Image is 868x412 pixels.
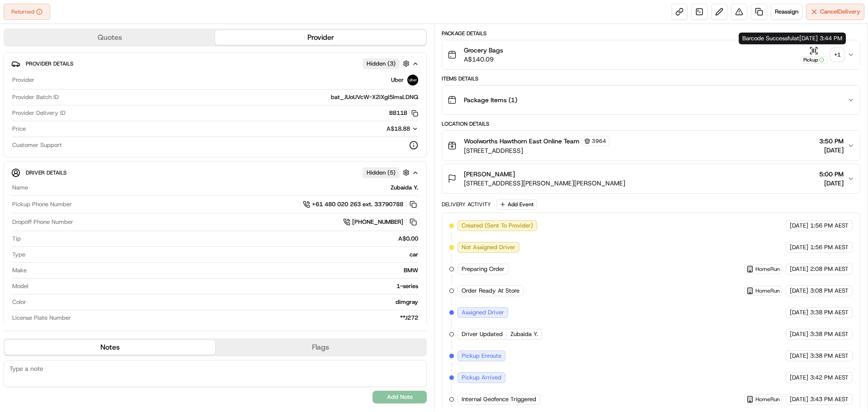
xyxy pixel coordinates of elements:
span: 2:08 PM AEST [810,265,849,273]
button: Start new chat [154,89,165,100]
span: Not Assigned Driver [462,243,515,251]
span: Provider Delivery ID [12,109,66,117]
span: [DATE] [819,179,844,188]
span: 3:38 PM AEST [810,352,849,360]
button: Flags [215,340,426,355]
span: Woolworths Hawthorn East Online Team [464,137,580,146]
span: Internal Geofence Triggered [462,395,536,403]
div: Items Details [442,75,860,82]
div: 📗 [9,132,16,139]
button: Grocery BagsA$140.09Pickup+1 [442,40,860,69]
a: [PHONE_NUMBER] [343,217,418,227]
span: +61 480 020 263 ext. 33790788 [312,200,403,208]
span: [DATE] [790,265,808,273]
span: Zubaida Y. [510,330,538,338]
span: Created (Sent To Provider) [462,222,533,230]
span: Package Items ( 1 ) [464,95,517,104]
span: A$18.88 [387,125,410,133]
span: Assigned Driver [462,308,504,317]
span: 1:56 PM AEST [810,243,849,251]
button: Provider DetailsHidden (3) [11,56,419,71]
span: [DATE] [790,308,808,317]
div: 1-series [32,282,418,290]
span: Reassign [775,8,798,16]
span: Pylon [90,153,109,160]
span: at [DATE] 3:44 PM [794,34,842,42]
span: [PERSON_NAME] [464,170,515,179]
img: uber-new-logo.jpeg [407,75,418,85]
span: [DATE] [790,287,808,295]
span: API Documentation [85,131,145,140]
span: 3:50 PM [819,137,844,146]
span: HomeRun [755,287,780,294]
button: Hidden (5) [363,167,412,178]
button: A$18.88 [339,125,418,133]
button: Add Event [496,199,537,210]
span: Provider [12,76,34,84]
span: 3:08 PM AEST [810,287,849,295]
img: Nash [9,9,27,27]
span: 3:38 PM AEST [810,330,849,338]
span: Name [12,184,28,192]
button: Hidden (3) [363,58,412,69]
span: [DATE] [790,243,808,251]
span: Customer Support [12,141,62,149]
span: Pickup Phone Number [12,200,72,208]
p: Welcome 👋 [9,36,165,51]
a: Powered byPylon [64,153,109,160]
span: License Plate Number [12,314,71,322]
button: Woolworths Hawthorn East Online Team3964[STREET_ADDRESS]3:50 PM[DATE] [442,131,860,161]
div: Package Details [442,30,860,37]
button: Reassign [771,4,802,20]
button: Provider [215,30,426,45]
span: Grocery Bags [464,46,503,55]
div: + 1 [831,48,844,61]
button: BB11B [389,109,418,117]
span: Dropoff Phone Number [12,218,73,226]
span: 3964 [592,137,606,145]
div: BMW [30,266,418,275]
span: [DATE] [790,222,808,230]
span: Cancel Delivery [820,8,860,16]
span: [DATE] [819,146,844,155]
img: 1736555255976-a54dd68f-1ca7-489b-9aae-adbdc363a1c4 [9,86,25,103]
button: Pickup [800,46,827,64]
span: HomeRun [755,396,780,403]
button: CancelDelivery [806,4,864,20]
span: 5:00 PM [819,170,844,179]
span: Make [12,266,27,275]
span: Pickup Enroute [462,352,501,360]
span: Color [12,298,26,306]
span: HomeRun [755,265,780,273]
span: [DATE] [790,374,808,382]
span: 3:43 PM AEST [810,395,849,403]
div: A$0.00 [24,235,418,243]
button: Pickup+1 [800,46,844,64]
span: [STREET_ADDRESS][PERSON_NAME][PERSON_NAME] [464,179,625,188]
span: 3:38 PM AEST [810,308,849,317]
span: Pickup Arrived [462,374,501,382]
div: Location Details [442,120,860,128]
a: 📗Knowledge Base [5,128,73,144]
div: Barcode Successful [739,33,846,44]
span: Knowledge Base [18,131,69,140]
div: We're available if you need us! [31,95,114,103]
button: Package Items (1) [442,85,860,114]
input: Got a question? Start typing here... [24,58,163,68]
span: Model [12,282,28,290]
button: Returned [4,4,50,20]
span: [PHONE_NUMBER] [352,218,403,226]
span: Uber [391,76,404,84]
span: Hidden ( 3 ) [367,60,396,68]
span: A$140.09 [464,55,503,64]
button: Driver DetailsHidden (5) [11,165,419,180]
span: [DATE] [790,395,808,403]
div: 💻 [76,132,84,139]
div: dimgray [30,298,418,306]
a: 💻API Documentation [73,128,149,144]
button: Notes [5,340,215,355]
div: Start new chat [31,86,148,95]
span: Driver Updated [462,330,503,338]
div: Pickup [800,56,827,64]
